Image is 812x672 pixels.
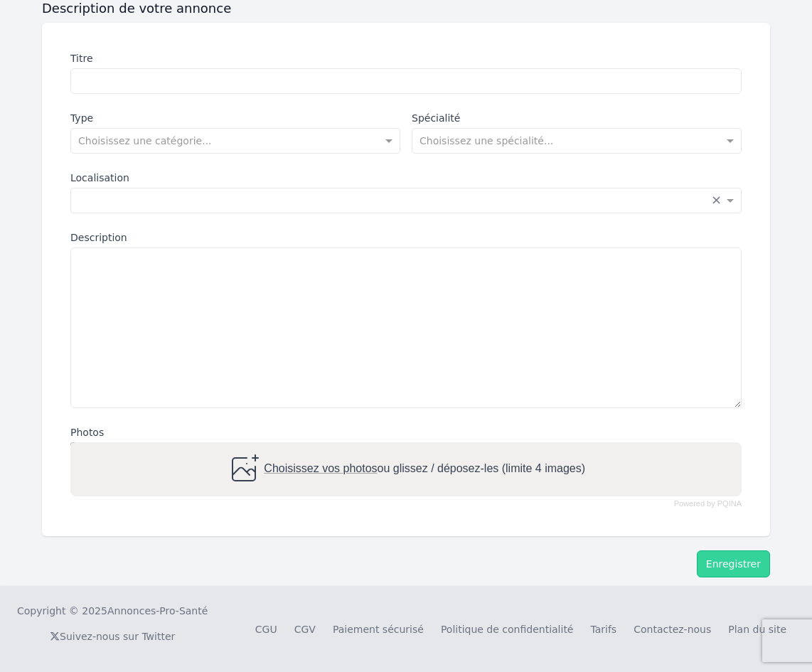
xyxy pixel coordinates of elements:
div: Copyright © 2025 [17,604,208,618]
a: Tarifs [590,624,616,635]
a: CGU [255,624,277,635]
a: Politique de confidentialité [441,624,574,635]
a: Paiement sécurisé [333,624,424,635]
a: Powered by PQINA [674,501,742,507]
a: Annonces-Pro-Santé [107,604,208,618]
a: Plan du site [728,624,786,635]
div: ou glissez / déposez-les (limite 4 images) [227,452,585,486]
label: Photos [70,425,742,439]
label: Description [70,230,742,245]
a: CGV [294,624,316,635]
label: Titre [70,51,742,65]
a: Suivez-nous sur Twitter [50,631,175,642]
label: Spécialité [412,111,742,125]
button: Enregistrer [697,550,770,577]
label: Localisation [70,171,742,185]
a: Contactez-nous [634,624,711,635]
label: Type [70,111,400,125]
span: Clear all [711,193,723,208]
span: Choisissez vos photos [264,463,377,475]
